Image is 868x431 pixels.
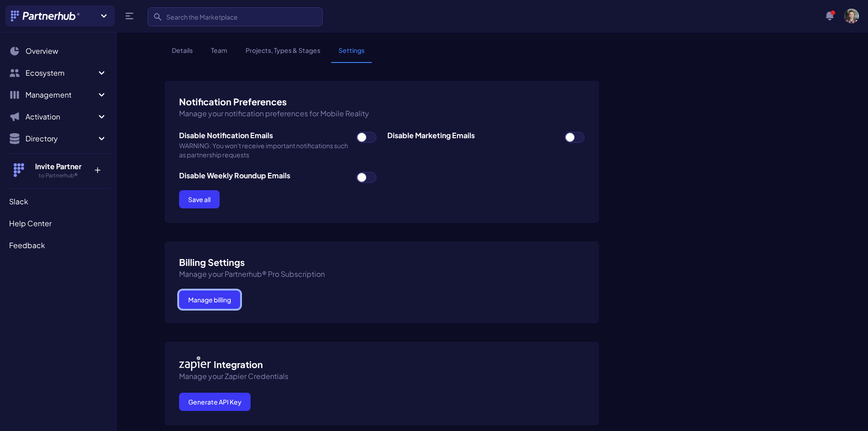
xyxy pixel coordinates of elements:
a: Overview [5,42,111,60]
a: Projects, Types & Stages [238,46,328,63]
button: Generate API Key [179,393,251,411]
div: WARNING: You won't receive important notifications such as partnership requests [179,141,351,159]
img: user photo [844,9,859,23]
p: Manage your notification preferences for Mobile Reality [179,108,585,119]
button: Ecosystem [5,64,111,82]
a: Settings [331,46,372,63]
p: Manage your Zapier Credentials [179,371,585,382]
p: + [87,161,107,176]
span: Overview [26,46,58,57]
a: Team [204,46,235,63]
img: Partnerhub® Logo [11,10,81,21]
span: Directory [26,133,96,144]
a: Help Center [5,214,111,233]
h5: to Partnerhub® [29,172,87,179]
span: Feedback [9,240,45,251]
div: Disable Weekly Roundup Emails [179,170,351,181]
h3: Notification Preferences [179,95,585,108]
span: Help Center [9,218,51,229]
button: Management [5,86,111,104]
span: Slack [9,196,28,207]
span: Activation [26,111,96,122]
button: Activation [5,108,111,126]
a: Feedback [5,236,111,254]
p: Manage your Partnerhub® Pro Subscription [179,269,585,280]
button: Invite Partner to Partnerhub® + [5,153,111,187]
button: Manage billing [179,291,240,309]
h3: Billing Settings [179,256,585,269]
input: Search the Marketplace [148,7,323,26]
a: Slack [5,192,111,211]
span: Ecosystem [26,68,96,78]
div: Disable Notification Emails [179,130,351,141]
div: Disable Marketing Emails [387,130,559,141]
a: Details [164,46,200,63]
h4: Invite Partner [29,161,87,172]
button: Save all [179,190,220,208]
button: Directory [5,130,111,148]
span: Management [26,89,96,100]
span: Integration [214,358,263,371]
